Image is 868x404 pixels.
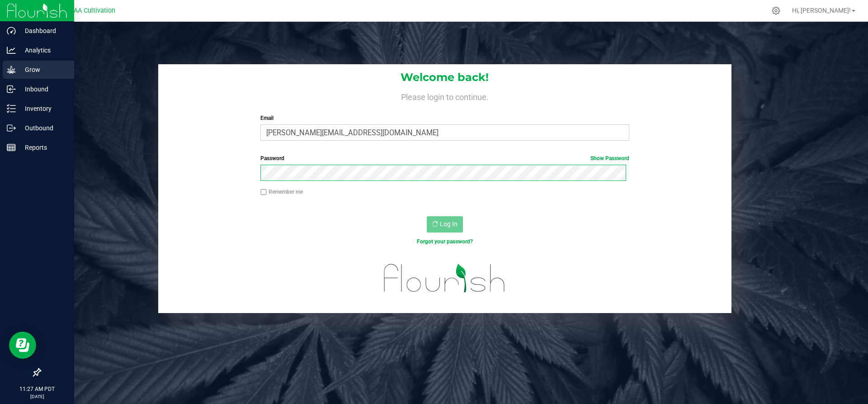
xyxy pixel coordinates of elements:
[260,189,267,195] input: Remember me
[590,155,629,162] a: Show Password
[260,114,629,122] label: Email
[16,142,70,153] p: Reports
[16,103,70,114] p: Inventory
[16,25,70,36] p: Dashboard
[7,46,16,55] inline-svg: Analytics
[792,7,851,14] span: Hi, [PERSON_NAME]!
[427,216,463,233] button: Log In
[440,220,458,228] span: Log In
[4,385,70,393] p: 11:27 AM PDT
[7,65,16,74] inline-svg: Grow
[373,255,516,301] img: flourish_logo.svg
[7,85,16,94] inline-svg: Inbound
[16,123,70,133] p: Outbound
[158,71,731,83] h1: Welcome back!
[7,143,16,152] inline-svg: Reports
[260,155,284,162] span: Password
[70,7,115,14] span: CAA Cultivation
[16,84,70,95] p: Inbound
[158,90,731,101] h4: Please login to continue.
[770,6,782,15] div: Manage settings
[9,332,36,359] iframe: Resource center
[417,238,473,245] a: Forgot your password?
[7,104,16,113] inline-svg: Inventory
[4,393,70,400] p: [DATE]
[260,188,303,196] label: Remember me
[7,124,16,133] inline-svg: Outbound
[16,64,70,75] p: Grow
[7,26,16,35] inline-svg: Dashboard
[16,45,70,56] p: Analytics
